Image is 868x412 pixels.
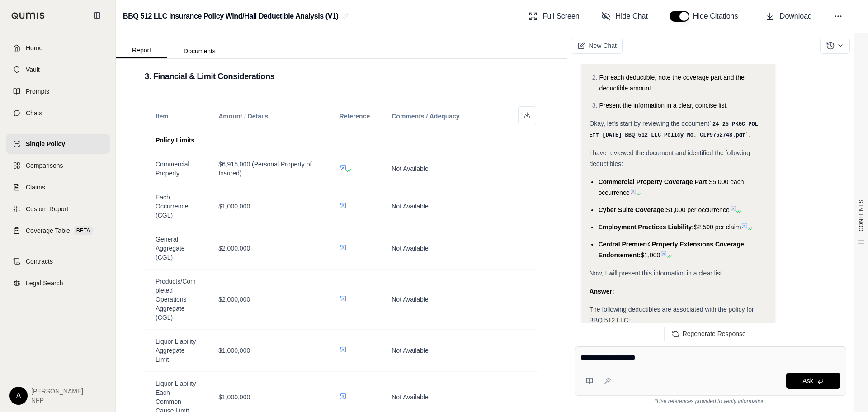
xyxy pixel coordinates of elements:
[666,206,730,213] span: $1,000 per occurrence
[218,296,250,303] span: $2,000,000
[156,113,169,120] span: Item
[599,74,744,92] span: For each deductible, note the coverage part and the deductible amount.
[156,236,185,261] span: General Aggregate (CGL)
[392,296,428,303] span: Not Available
[123,8,338,24] h2: BBQ 512 LLC Insurance Policy Wind/Hail Deductible Analysis (V1)
[116,43,167,58] button: Report
[26,65,40,74] span: Vault
[598,223,694,231] span: Employment Practices Liability:
[145,52,147,59] span: }
[572,38,622,54] button: New Chat
[6,38,110,58] a: Home
[589,270,723,277] span: Now, I will present this information in a clear list.
[6,60,110,80] a: Vault
[218,161,311,177] span: $6,915,000 (Personal Property of Insured)
[26,161,63,170] span: Comparisons
[90,8,104,23] button: Collapse sidebar
[694,223,741,231] span: $2,500 per claim
[802,377,813,384] span: Ask
[575,396,846,405] div: *Use references provided to verify information.
[762,7,816,25] button: Download
[6,103,110,123] a: Chats
[664,327,757,341] button: Regenerate Response
[543,11,580,22] span: Full Screen
[156,338,196,363] span: Liquor Liability Aggregate Limit
[11,12,45,19] img: Qumis Logo
[525,7,583,25] button: Full Screen
[26,257,53,266] span: Contracts
[392,203,428,210] span: Not Available
[218,245,250,252] span: $2,000,000
[6,251,110,271] a: Contracts
[6,273,110,293] a: Legal Search
[340,113,370,120] span: Reference
[156,161,189,177] span: Commercial Property
[9,387,28,405] div: A
[145,68,538,85] h3: 3. Financial & Limit Considerations
[780,11,812,22] span: Download
[6,134,110,154] a: Single Policy
[589,120,709,127] span: Okay, let's start by reviewing the document
[26,87,49,96] span: Prompts
[599,102,728,109] span: Present the information in a clear, concise list.
[589,41,616,50] span: New Chat
[26,139,65,148] span: Single Policy
[598,241,744,259] span: Central Premier® Property Extensions Coverage Endorsement:
[616,11,648,22] span: Hide Chat
[167,44,232,58] button: Documents
[749,131,750,138] span: .
[218,393,250,401] span: $1,000,000
[156,137,194,144] span: Policy Limits
[6,81,110,101] a: Prompts
[74,226,93,235] span: BETA
[6,221,110,241] a: Coverage TableBETA
[598,178,744,196] span: $5,000 each occurrence
[786,373,840,389] button: Ask
[218,113,268,120] span: Amount / Details
[6,156,110,175] a: Comparisons
[26,204,68,213] span: Custom Report
[31,387,83,396] span: [PERSON_NAME]
[218,347,250,354] span: $1,000,000
[589,306,754,324] span: The following deductibles are associated with the policy for BBQ 512 LLC:
[392,113,459,120] span: Comments / Adequacy
[392,165,428,172] span: Not Available
[156,278,196,321] span: Products/Completed Operations Aggregate (CGL)
[598,7,651,25] button: Hide Chat
[6,177,110,197] a: Claims
[392,245,428,252] span: Not Available
[598,206,666,213] span: Cyber Suite Coverage:
[693,11,744,22] span: Hide Citations
[589,149,750,167] span: I have reviewed the document and identified the following deductibles:
[858,199,865,232] span: CONTENTS
[598,178,709,185] span: Commercial Property Coverage Part:
[599,45,763,64] span: and identify all deductibles.
[26,279,63,288] span: Legal Search
[26,183,45,192] span: Claims
[683,330,746,337] span: Regenerate Response
[641,251,660,259] span: $1,000
[26,226,70,235] span: Coverage Table
[156,194,188,219] span: Each Occurrence (CGL)
[31,396,83,405] span: NFP
[26,43,42,52] span: Home
[392,393,428,401] span: Not Available
[589,288,614,295] strong: Answer:
[518,106,536,124] button: Download as Excel
[218,203,250,210] span: $1,000,000
[392,347,428,354] span: Not Available
[26,109,42,118] span: Chats
[6,199,110,219] a: Custom Report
